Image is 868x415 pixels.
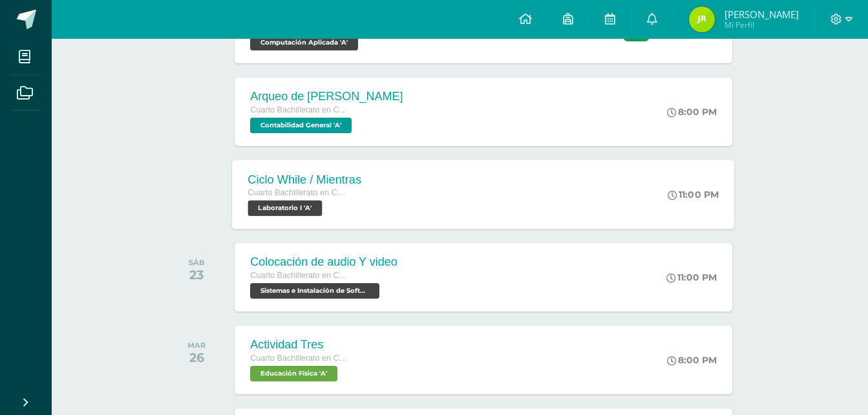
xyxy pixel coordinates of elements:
[250,255,397,269] div: Colocación de audio Y video
[248,173,362,186] div: Ciclo While / Mientras
[250,366,337,381] span: Educación Física 'A'
[725,19,799,30] span: Mi Perfil
[250,35,358,50] span: Computación Aplicada 'A'
[189,258,205,267] div: SÁB
[250,271,347,280] span: Cuarto Bachillerato en CCLL con Orientación en Computación
[667,106,717,118] div: 8:00 PM
[725,8,799,21] span: [PERSON_NAME]
[666,271,717,283] div: 11:00 PM
[250,338,347,352] div: Actividad Tres
[187,350,206,365] div: 26
[668,189,719,200] div: 11:00 PM
[250,118,352,133] span: Contabilidad General 'A'
[187,341,206,350] div: MAR
[667,354,717,366] div: 8:00 PM
[189,267,205,282] div: 23
[689,6,715,32] img: 53ab0507e887bbaf1dc11cf9eef30c93.png
[248,188,346,197] span: Cuarto Bachillerato en CCLL con Orientación en Computación
[250,354,347,363] span: Cuarto Bachillerato en CCLL con Orientación en Computación
[250,283,379,299] span: Sistemas e Instalación de Software 'A'
[250,105,347,114] span: Cuarto Bachillerato en CCLL con Orientación en Computación
[248,200,323,216] span: Laboratorio I 'A'
[250,90,403,103] div: Arqueo de [PERSON_NAME]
